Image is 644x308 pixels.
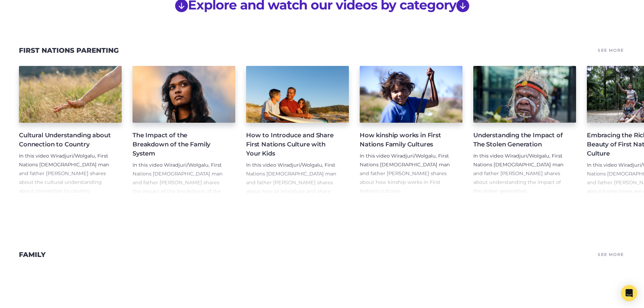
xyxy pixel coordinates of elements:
p: In this video Wiradjuri/Wolgalu, First Nations [DEMOGRAPHIC_DATA] man and father [PERSON_NAME] sh... [360,152,452,196]
h4: The Impact of the Breakdown of the Family System [133,131,224,158]
p: In this video Wiradjuri/Wolgalu, First Nations [DEMOGRAPHIC_DATA] man and father [PERSON_NAME] sh... [19,152,111,196]
a: See More [597,250,625,259]
a: The Impact of the Breakdown of the Family System In this video Wiradjuri/Wolgalu, First Nations [... [133,66,235,196]
h4: How kinship works in First Nations Family Cultures [360,131,452,149]
a: How to Introduce and Share First Nations Culture with Your Kids In this video Wiradjuri/Wolgalu, ... [246,66,349,196]
h4: Understanding the Impact of The Stolen Generation [473,131,565,149]
a: Understanding the Impact of The Stolen Generation In this video Wiradjuri/Wolgalu, First Nations ... [473,66,576,196]
p: In this video Wiradjuri/Wolgalu, First Nations [DEMOGRAPHIC_DATA] man and father [PERSON_NAME] sh... [133,161,224,205]
h4: Cultural Understanding about Connection to Country [19,131,111,149]
a: See More [597,46,625,55]
p: In this video Wiradjuri/Wolgalu, First Nations [DEMOGRAPHIC_DATA] man and father [PERSON_NAME] sh... [246,161,338,205]
p: In this video Wiradjuri/Wolgalu, First Nations [DEMOGRAPHIC_DATA] man and father [PERSON_NAME] sh... [473,152,565,196]
a: First Nations Parenting [19,46,119,54]
a: How kinship works in First Nations Family Cultures In this video Wiradjuri/Wolgalu, First Nations... [360,66,462,196]
h4: How to Introduce and Share First Nations Culture with Your Kids [246,131,338,158]
div: Open Intercom Messenger [621,285,637,301]
a: Family [19,251,46,259]
a: Cultural Understanding about Connection to Country In this video Wiradjuri/Wolgalu, First Nations... [19,66,122,196]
